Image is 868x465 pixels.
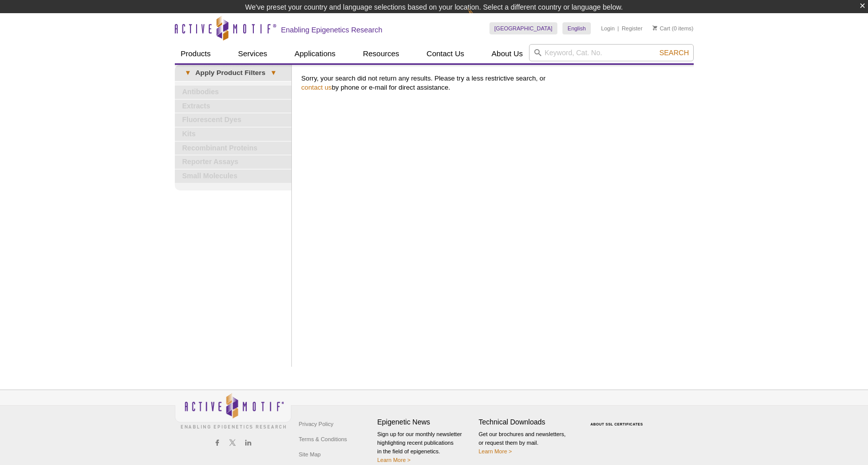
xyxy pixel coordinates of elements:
[529,44,694,61] input: Keyword, Cat. No.
[175,156,291,169] a: Reporter Assays
[175,128,291,141] a: Kits
[232,44,274,63] a: Services
[175,65,291,81] a: ▾Apply Product Filters▾
[296,447,323,462] a: Site Map
[622,25,643,32] a: Register
[479,448,512,454] a: Learn More >
[175,113,291,127] a: Fluorescent Dyes
[489,22,558,34] a: [GEOGRAPHIC_DATA]
[175,44,217,63] a: Products
[590,422,643,426] a: ABOUT SSL CERTIFICATES
[175,142,291,155] a: Recombinant Proteins
[175,170,291,183] a: Small Molecules
[296,416,336,432] a: Privacy Policy
[180,68,196,77] span: ▾
[421,44,470,63] a: Contact Us
[378,418,474,427] h4: Epigenetic News
[175,100,291,113] a: Extracts
[175,86,291,99] a: Antibodies
[378,430,474,464] p: Sign up for our monthly newsletter highlighting recent publications in the field of epigenetics.
[601,25,615,32] a: Login
[562,22,591,34] a: English
[479,430,575,456] p: Get our brochures and newsletters, or request them by mail.
[656,48,692,57] button: Search
[281,25,383,34] h2: Enabling Epigenetics Research
[479,418,575,427] h4: Technical Downloads
[653,22,694,34] li: (0 items)
[301,84,332,91] a: contact us
[659,49,689,57] span: Search
[468,8,495,31] img: Change Here
[378,457,411,463] a: Learn More >
[296,432,350,447] a: Terms & Conditions
[618,22,619,34] li: |
[175,390,291,431] img: Active Motif,
[653,25,657,30] img: Your Cart
[266,68,281,77] span: ▾
[288,44,342,63] a: Applications
[301,74,689,92] p: Sorry, your search did not return any results. Please try a less restrictive search, or by phone ...
[653,25,670,32] a: Cart
[580,408,656,430] table: Click to Verify - This site chose Symantec SSL for secure e-commerce and confidential communicati...
[485,44,529,63] a: About Us
[357,44,405,63] a: Resources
